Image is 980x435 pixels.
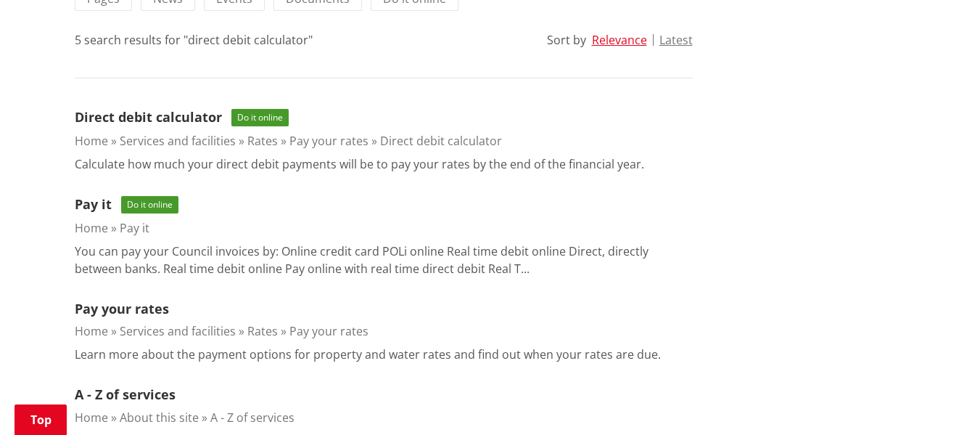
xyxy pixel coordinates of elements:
a: Pay it [75,195,112,213]
button: Relevance [592,33,647,46]
span: Do it online [121,196,178,214]
a: Services and facilities [120,133,236,149]
a: Direct debit calculator [380,133,502,149]
p: Calculate how much your direct debit payments will be to pay your rates by the end of the financi... [75,155,644,173]
div: Sort by [547,31,586,49]
button: Latest [659,33,693,46]
a: Home [75,323,108,339]
a: Pay it [120,220,149,236]
p: Learn more about the payment options for property and water rates and find out when your rates ar... [75,346,661,363]
p: You can pay your Council invoices by: Online credit card POLi online Real time debit online Direc... [75,243,693,277]
iframe: Messenger Launcher [913,374,965,426]
a: Pay your rates [289,323,368,339]
a: Home [75,133,108,149]
a: Pay your rates [289,133,368,149]
a: Home [75,410,108,426]
a: Rates [247,133,278,149]
a: Home [75,220,108,236]
a: Rates [247,323,278,339]
a: Direct debit calculator [75,108,222,126]
div: 5 search results for "direct debit calculator" [75,31,313,49]
a: Services and facilities [120,323,236,339]
a: A - Z of services [75,386,176,403]
span: Do it online [231,109,289,126]
a: Pay your rates [75,300,169,317]
a: Top [15,404,67,435]
a: About this site [120,410,199,426]
a: A - Z of services [210,410,295,426]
